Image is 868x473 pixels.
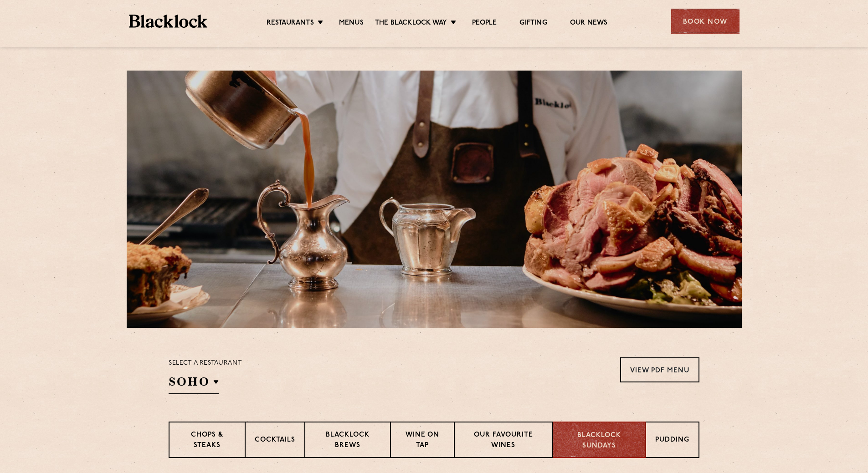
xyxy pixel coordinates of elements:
[464,430,543,452] p: Our favourite wines
[655,435,689,447] p: Pudding
[179,430,236,452] p: Chops & Steaks
[562,431,636,451] p: Blacklock Sundays
[169,357,242,369] p: Select a restaurant
[267,19,314,29] a: Restaurants
[620,357,699,382] a: View PDF Menu
[519,19,547,29] a: Gifting
[400,430,445,452] p: Wine on Tap
[314,430,381,452] p: Blacklock Brews
[339,19,364,29] a: Menus
[169,374,219,394] h2: SOHO
[570,19,608,29] a: Our News
[472,19,497,29] a: People
[671,9,740,34] div: Book Now
[129,15,208,28] img: BL_Textured_Logo-footer-cropped.svg
[375,19,447,29] a: The Blacklock Way
[255,435,295,447] p: Cocktails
